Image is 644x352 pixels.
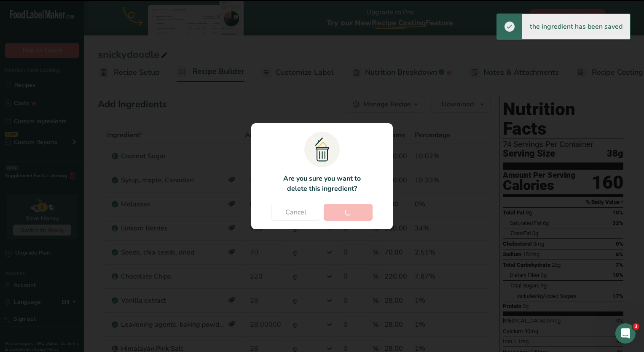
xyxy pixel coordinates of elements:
[615,323,636,344] iframe: Intercom live chat
[285,207,306,217] span: Cancel
[633,323,639,330] span: 3
[278,173,365,194] p: Are you sure you want to delete this ingredient?
[522,14,630,39] div: the ingredient has been saved
[271,204,320,221] button: Cancel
